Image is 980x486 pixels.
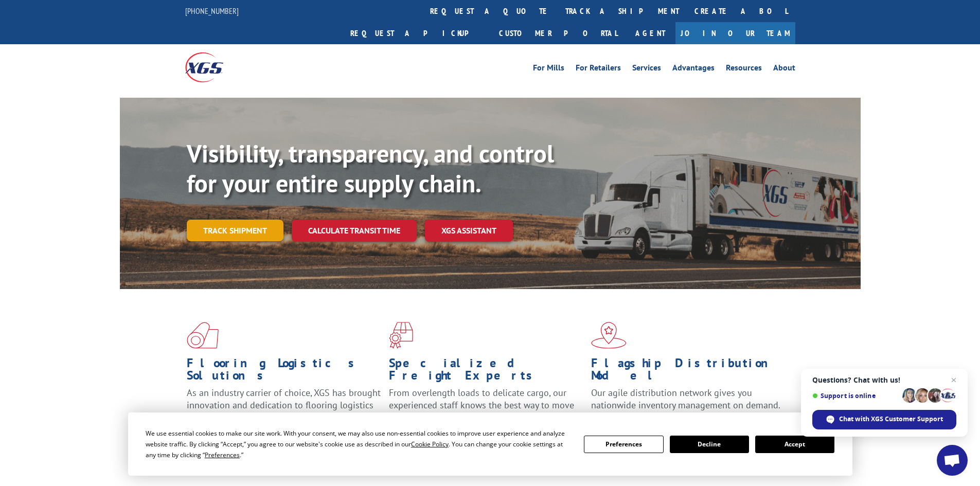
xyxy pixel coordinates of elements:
a: Calculate transit time [292,220,417,242]
span: Our agile distribution network gives you nationwide inventory management on demand. [591,387,780,411]
a: XGS ASSISTANT [425,220,513,242]
a: Agent [625,22,675,44]
a: Advantages [672,64,715,75]
span: Preferences [205,451,240,459]
span: Cookie Policy [411,440,449,448]
a: Track shipment [187,220,283,241]
a: Resources [726,64,762,75]
div: Chat with XGS Customer Support [812,410,956,429]
span: Support is online [812,392,899,400]
a: Customer Portal [491,22,625,44]
img: xgs-icon-total-supply-chain-intelligence-red [187,322,219,349]
button: Accept [755,436,834,453]
h1: Flooring Logistics Solutions [187,357,381,387]
img: xgs-icon-focused-on-flooring-red [389,322,413,349]
div: We use essential cookies to make our site work. With your consent, we may also use non-essential ... [146,428,572,460]
p: From overlength loads to delicate cargo, our experienced staff knows the best way to move your fr... [389,387,583,433]
a: Join Our Team [675,22,795,44]
span: As an industry carrier of choice, XGS has brought innovation and dedication to flooring logistics... [187,387,381,423]
h1: Flagship Distribution Model [591,357,786,387]
a: About [773,64,795,75]
button: Preferences [584,436,663,453]
span: Questions? Chat with us! [812,376,956,384]
b: Visibility, transparency, and control for your entire supply chain. [187,137,554,199]
a: For Mills [533,64,564,75]
div: Cookie Consent Prompt [128,412,852,476]
span: Chat with XGS Customer Support [839,415,943,424]
a: [PHONE_NUMBER] [185,6,239,16]
span: Close chat [948,374,960,386]
div: Open chat [937,445,968,476]
a: For Retailers [576,64,621,75]
a: Services [632,64,661,75]
button: Decline [670,436,749,453]
a: Request a pickup [343,22,491,44]
h1: Specialized Freight Experts [389,357,583,387]
img: xgs-icon-flagship-distribution-model-red [591,322,627,349]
